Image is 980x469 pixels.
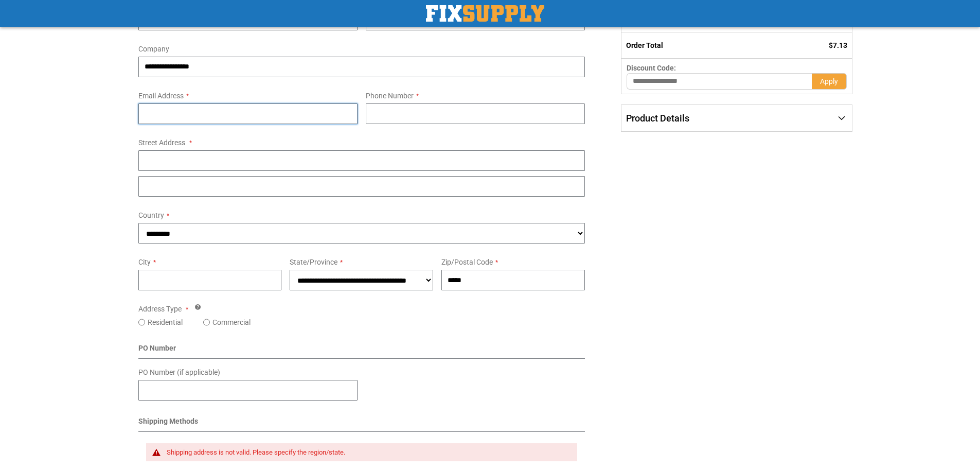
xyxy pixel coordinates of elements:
span: Zip/Postal Code [441,258,493,266]
img: Fix Industrial Supply [426,5,544,22]
label: Commercial [212,317,251,327]
span: PO Number (if applicable) [138,368,220,376]
button: Apply [812,73,847,90]
span: Address Type [138,305,182,313]
span: Email Address [138,92,184,100]
span: Phone Number [366,92,414,100]
div: Shipping Methods [138,416,585,432]
div: Shipping address is not valid. Please specify the region/state. [167,448,567,457]
span: Street Address [138,138,185,147]
a: store logo [426,5,544,22]
span: State/Province [290,258,337,266]
strong: Order Total [626,41,663,49]
span: $7.13 [829,41,847,49]
label: Residential [148,317,183,327]
div: PO Number [138,343,585,359]
span: City [138,258,151,266]
span: Apply [820,77,838,85]
span: Country [138,211,164,219]
span: Company [138,45,169,53]
span: Discount Code: [627,64,676,72]
span: Product Details [626,113,689,124]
